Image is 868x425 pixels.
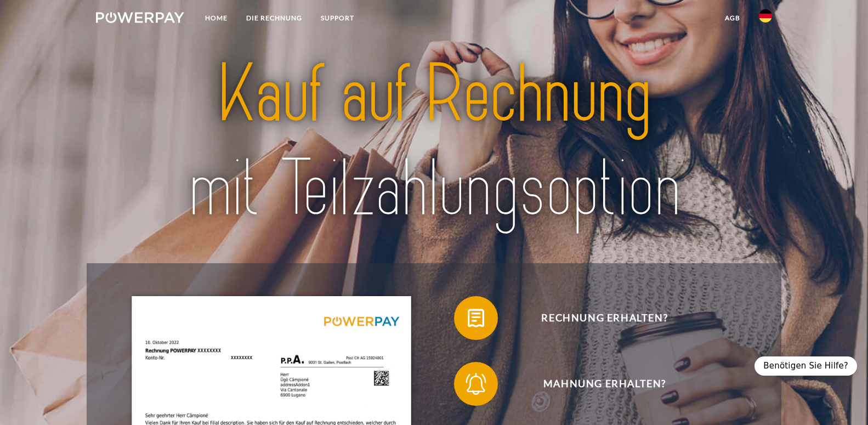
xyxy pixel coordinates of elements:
[129,43,739,241] img: title-powerpay_de.svg
[754,356,857,376] div: Benötigen Sie Hilfe?
[454,362,739,406] button: Mahnung erhalten?
[470,362,739,406] span: Mahnung erhalten?
[470,296,739,340] span: Rechnung erhalten?
[759,9,772,22] img: de
[454,296,739,340] button: Rechnung erhalten?
[196,8,237,28] a: Home
[311,8,364,28] a: SUPPORT
[462,304,490,332] img: qb_bill.svg
[462,370,490,398] img: qb_bell.svg
[716,8,750,28] a: agb
[96,12,184,23] img: logo-powerpay-white.svg
[237,8,311,28] a: DIE RECHNUNG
